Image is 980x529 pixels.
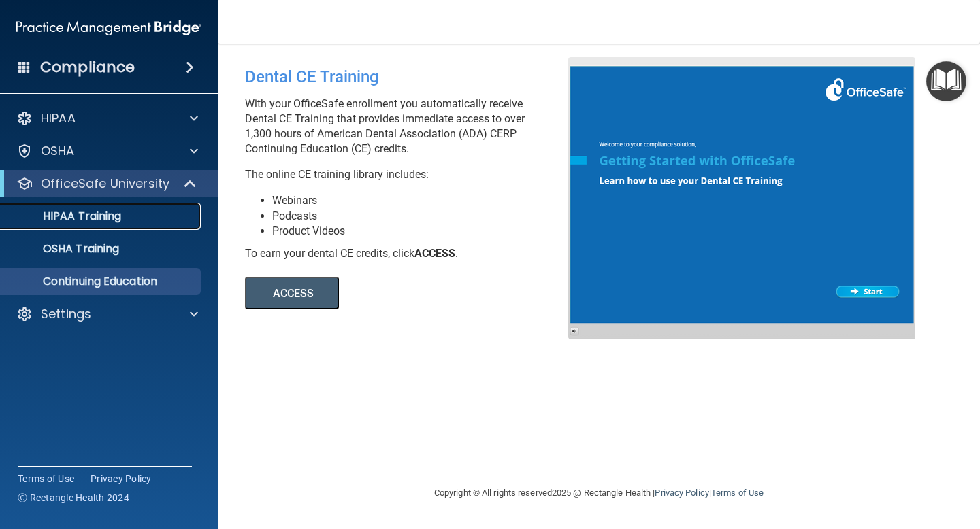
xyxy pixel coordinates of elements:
a: ACCESS [245,289,617,299]
li: Product Videos [272,224,578,239]
h4: Compliance [40,58,135,77]
div: To earn your dental CE credits, click . [245,246,578,261]
p: The online CE training library includes: [245,167,578,182]
p: HIPAA [41,110,76,126]
p: Settings [41,306,91,322]
p: OfficeSafe University [41,175,169,192]
p: OSHA [41,143,75,159]
p: HIPAA Training [9,209,121,223]
a: Terms of Use [18,472,74,485]
p: Continuing Education [9,275,195,288]
a: HIPAA [16,110,198,126]
a: Terms of Use [711,488,764,498]
a: Privacy Policy [655,488,708,498]
b: ACCESS [414,247,455,260]
a: Settings [16,306,198,322]
a: OSHA [16,143,198,159]
li: Podcasts [272,209,578,224]
div: Dental CE Training [245,57,578,97]
button: Open Resource Center [926,61,966,101]
li: Webinars [272,193,578,208]
p: With your OfficeSafe enrollment you automatically receive Dental CE Training that provides immedi... [245,97,578,156]
a: Privacy Policy [91,472,152,485]
a: OfficeSafe University [16,175,197,192]
img: PMB logo [16,14,201,41]
button: ACCESS [245,277,339,309]
span: Ⓒ Rectangle Health 2024 [18,491,129,505]
p: OSHA Training [9,242,119,256]
div: Copyright © All rights reserved 2025 @ Rectangle Health | | [350,471,847,515]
